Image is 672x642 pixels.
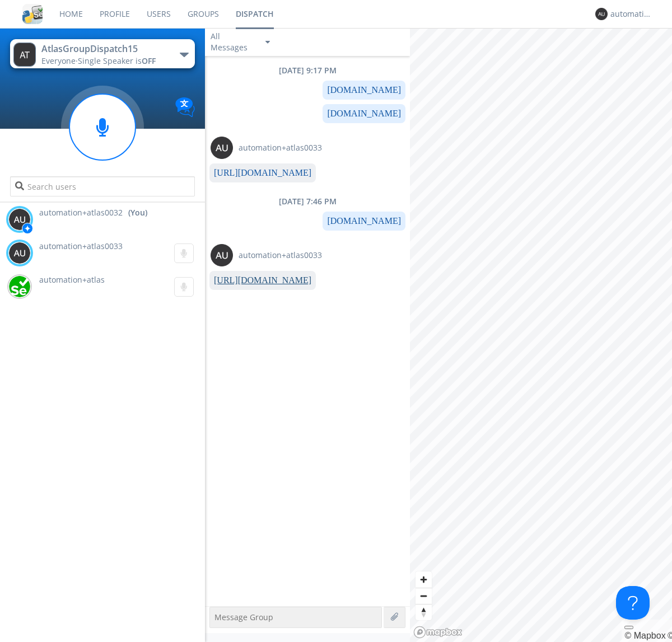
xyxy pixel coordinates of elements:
img: cddb5a64eb264b2086981ab96f4c1ba7 [22,4,43,24]
img: 373638.png [211,244,233,266]
span: Zoom out [416,588,432,604]
a: [DOMAIN_NAME] [327,216,401,226]
button: Zoom out [416,588,432,604]
div: (You) [128,207,147,218]
input: Search users [10,176,194,196]
div: Everyone · [41,55,167,67]
span: automation+atlas0033 [239,250,322,261]
div: automation+atlas0032 [610,8,652,20]
iframe: Toggle Customer Support [616,586,650,620]
div: [DATE] 7:46 PM [205,196,410,207]
a: [URL][DOMAIN_NAME] [214,275,311,285]
a: [DOMAIN_NAME] [327,109,401,118]
img: 373638.png [8,242,31,264]
button: Zoom in [416,571,432,588]
img: d2d01cd9b4174d08988066c6d424eccd [8,275,31,298]
img: 373638.png [211,137,233,159]
div: [DATE] 9:17 PM [205,65,410,76]
span: automation+atlas0032 [39,207,123,218]
a: Mapbox logo [413,626,463,639]
span: OFF [142,55,156,66]
span: automation+atlas0033 [39,241,123,251]
span: Reset bearing to north [416,604,432,620]
img: caret-down-sm.svg [265,41,270,44]
span: automation+atlas [39,274,105,285]
a: [DOMAIN_NAME] [327,85,401,95]
button: Toggle attribution [624,626,633,629]
div: AtlasGroupDispatch15 [41,43,167,55]
span: automation+atlas0033 [239,142,322,153]
a: Mapbox [624,631,665,640]
img: 373638.png [595,8,608,20]
img: 373638.png [8,208,31,231]
img: 373638.png [13,43,36,67]
button: AtlasGroupDispatch15Everyone·Single Speaker isOFF [10,39,194,68]
img: Translation enabled [175,97,195,117]
span: Single Speaker is [78,55,156,66]
div: All Messages [211,31,255,53]
a: [URL][DOMAIN_NAME] [214,168,311,177]
button: Reset bearing to north [416,604,432,620]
